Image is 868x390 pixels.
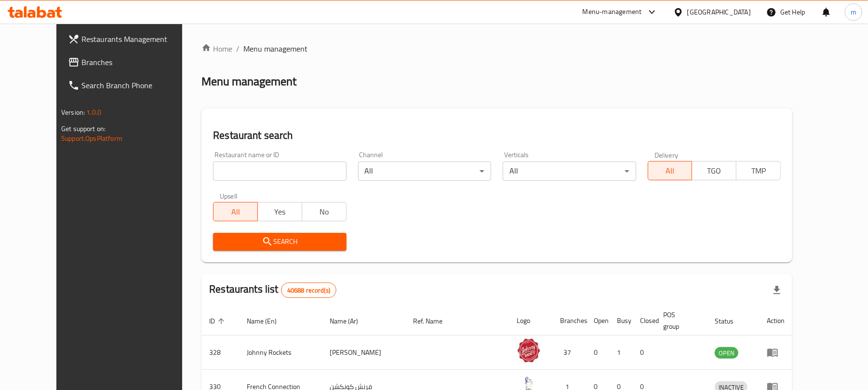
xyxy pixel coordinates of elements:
[213,233,346,251] button: Search
[654,151,679,158] label: Delivery
[61,122,106,135] span: Get support on:
[61,132,122,145] a: Support.OpsPlatform
[221,236,338,248] span: Search
[609,336,632,370] td: 1
[583,6,642,18] div: Menu-management
[736,161,781,180] button: TMP
[60,27,201,51] a: Restaurants Management
[586,336,609,370] td: 0
[61,106,85,119] span: Version:
[81,80,194,91] span: Search Branch Phone
[663,309,695,332] span: POS group
[687,7,751,17] div: [GEOGRAPHIC_DATA]
[715,315,746,327] span: Status
[322,336,406,370] td: [PERSON_NAME]
[330,315,371,327] span: Name (Ar)
[239,336,322,370] td: Johnny Rockets
[302,202,347,221] button: No
[503,161,636,181] div: All
[552,336,586,370] td: 37
[715,348,738,359] span: OPEN
[765,279,788,302] div: Export file
[213,128,781,143] h2: Restaurant search
[358,161,491,181] div: All
[209,315,227,327] span: ID
[217,205,254,219] span: All
[243,43,307,54] span: Menu management
[552,306,586,336] th: Branches
[209,282,336,298] h2: Restaurants list
[201,336,239,370] td: 328
[81,56,194,68] span: Branches
[586,306,609,336] th: Open
[609,306,632,336] th: Busy
[414,315,455,327] span: Ref. Name
[201,74,296,89] h2: Menu management
[632,306,655,336] th: Closed
[201,43,232,54] a: Home
[851,7,856,17] span: m
[81,33,194,45] span: Restaurants Management
[740,164,777,178] span: TMP
[281,282,336,298] div: Total records count
[262,205,298,219] span: Yes
[306,205,343,219] span: No
[60,51,201,74] a: Branches
[247,315,289,327] span: Name (En)
[692,161,736,180] button: TGO
[236,43,240,54] li: /
[509,306,552,336] th: Logo
[213,161,346,181] input: Search for restaurant name or ID..
[86,106,101,119] span: 1.0.0
[213,202,258,221] button: All
[648,161,693,180] button: All
[632,336,655,370] td: 0
[257,202,302,221] button: Yes
[60,74,201,97] a: Search Branch Phone
[517,338,541,363] img: Johnny Rockets
[696,164,733,178] span: TGO
[767,347,785,358] div: Menu
[201,43,792,54] nav: breadcrumb
[220,192,238,199] label: Upsell
[652,164,689,178] span: All
[281,286,336,295] span: 40688 record(s)
[759,306,792,336] th: Action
